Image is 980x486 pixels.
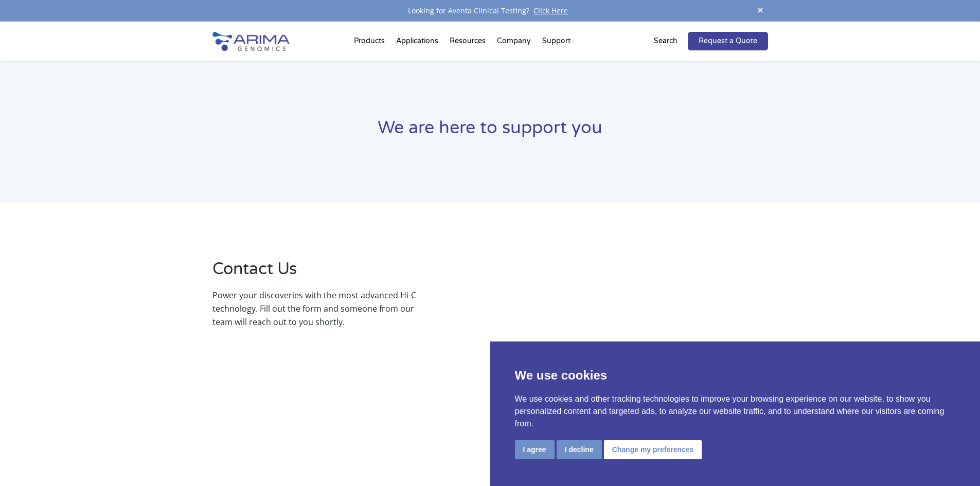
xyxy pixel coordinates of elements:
a: Click Here [529,6,572,15]
button: I agree [515,440,555,459]
h2: Contact Us [212,258,416,289]
img: Arima-Genomics-logo [212,32,290,51]
a: Request a Quote [688,32,768,50]
h1: We are here to support you [212,116,768,148]
p: Power your discoveries with the most advanced Hi-C technology. Fill out the form and someone from... [212,289,416,329]
button: Change my preferences [604,440,702,459]
p: We use cookies [515,366,956,385]
p: We use cookies and other tracking technologies to improve your browsing experience on our website... [515,393,956,430]
div: Looking for Aventa Clinical Testing? [212,4,768,17]
button: I decline [557,440,602,459]
p: Search [654,34,678,48]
